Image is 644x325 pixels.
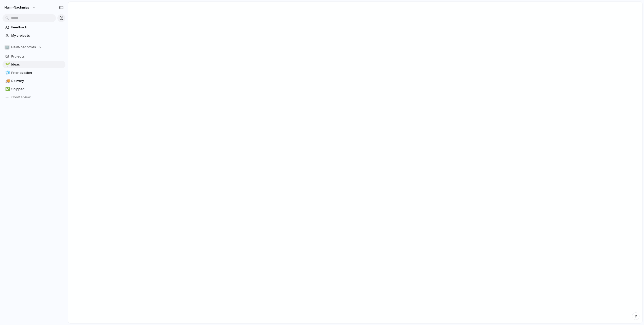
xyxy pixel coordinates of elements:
div: ✅ [5,86,9,92]
button: haim-nachmias [2,4,38,12]
div: 🌱 [5,62,9,68]
span: Projects [11,54,64,59]
span: Create view [11,95,31,100]
button: 🚚 [5,78,10,83]
a: My projects [3,32,65,39]
span: haim-nachmias [5,5,29,10]
a: Projects [3,53,65,60]
a: 🚚Delivery [3,77,65,85]
span: Delivery [11,78,64,83]
span: Haim-nachmias [11,45,36,50]
a: ✅Shipped [3,85,65,93]
div: 🧊 [5,70,9,76]
button: 🌱 [5,62,10,67]
button: 🧊 [5,70,10,75]
a: 🧊Prioritization [3,69,65,77]
button: Create view [3,93,65,101]
a: 🌱Ideas [3,61,65,68]
div: 🏢 [5,45,10,50]
button: ✅ [5,87,10,92]
span: My projects [11,33,64,38]
span: Prioritization [11,70,64,75]
span: Shipped [11,87,64,92]
button: 🏢Haim-nachmias [3,43,65,51]
span: Feedback [11,25,64,30]
a: Feedback [3,24,65,31]
span: Ideas [11,62,64,67]
div: 🚚 [5,78,9,84]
